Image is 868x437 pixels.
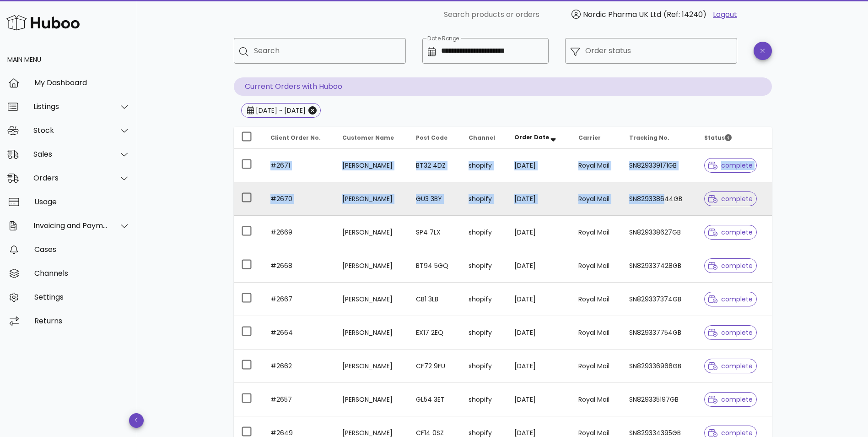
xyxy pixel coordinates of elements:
th: Client Order No. [263,127,335,149]
a: Logout [713,9,737,20]
div: Returns [34,317,130,325]
td: Royal Mail [571,350,622,383]
th: Status [697,127,771,149]
span: Carrier [578,134,601,142]
td: shopify [461,383,507,416]
td: GL54 3ET [409,383,461,416]
td: #2668 [263,249,335,283]
td: shopify [461,149,507,182]
img: Huboo Logo [6,13,80,33]
div: Cases [34,245,130,254]
div: Usage [34,197,130,206]
th: Customer Name [335,127,409,149]
td: [PERSON_NAME] [335,283,409,316]
span: complete [708,296,753,302]
button: Close [308,106,317,115]
td: EX17 2EQ [409,316,461,350]
td: [PERSON_NAME] [335,350,409,383]
td: [PERSON_NAME] [335,216,409,249]
p: Current Orders with Huboo [234,77,772,96]
td: [DATE] [507,216,571,249]
td: shopify [461,216,507,249]
td: CF72 9FU [409,350,461,383]
span: Tracking No. [629,134,669,142]
td: #2667 [263,283,335,316]
td: Royal Mail [571,383,622,416]
div: Orders [33,174,108,182]
td: [DATE] [507,283,571,316]
span: complete [708,363,753,369]
span: Post Code [416,134,447,142]
span: complete [708,396,753,403]
td: [PERSON_NAME] [335,149,409,182]
div: Settings [34,293,130,301]
div: [DATE] ~ [DATE] [254,106,306,115]
td: shopify [461,316,507,350]
td: SN829337374GB [622,283,697,316]
td: SN829338627GB [622,216,697,249]
th: Post Code [409,127,461,149]
td: [DATE] [507,350,571,383]
span: complete [708,430,753,436]
td: [PERSON_NAME] [335,383,409,416]
th: Channel [461,127,507,149]
th: Tracking No. [622,127,697,149]
span: complete [708,229,753,235]
span: Order Date [514,133,549,141]
td: [DATE] [507,149,571,182]
span: Channel [469,134,495,142]
td: [PERSON_NAME] [335,316,409,350]
td: SN829339171GB [622,149,697,182]
td: shopify [461,350,507,383]
div: Sales [33,150,108,158]
th: Order Date: Sorted descending. Activate to remove sorting. [507,127,571,149]
span: Customer Name [342,134,394,142]
td: BT32 4DZ [409,149,461,182]
span: Status [704,134,732,142]
td: BT94 5GQ [409,249,461,283]
td: [DATE] [507,316,571,350]
td: SN829336966GB [622,350,697,383]
td: #2662 [263,350,335,383]
span: Nordic Pharma UK Ltd [583,9,661,20]
span: complete [708,196,753,202]
td: #2671 [263,149,335,182]
span: (Ref: 14240) [663,9,706,20]
td: Royal Mail [571,316,622,350]
td: [PERSON_NAME] [335,182,409,216]
span: complete [708,162,753,169]
td: #2664 [263,316,335,350]
div: Invoicing and Payments [33,221,108,230]
td: Royal Mail [571,149,622,182]
span: complete [708,262,753,269]
td: SN829338644GB [622,182,697,216]
td: #2669 [263,216,335,249]
td: SN829337754GB [622,316,697,350]
td: Royal Mail [571,182,622,216]
td: [DATE] [507,383,571,416]
td: shopify [461,249,507,283]
td: CB1 3LB [409,283,461,316]
th: Carrier [571,127,622,149]
div: Listings [33,102,108,111]
td: [DATE] [507,249,571,283]
td: SN829337428GB [622,249,697,283]
td: Royal Mail [571,216,622,249]
label: Date Range [427,35,459,42]
div: My Dashboard [34,78,130,87]
span: complete [708,329,753,336]
td: Royal Mail [571,249,622,283]
td: SP4 7LX [409,216,461,249]
td: GU3 3BY [409,182,461,216]
td: #2657 [263,383,335,416]
td: #2670 [263,182,335,216]
td: SN829335197GB [622,383,697,416]
td: shopify [461,283,507,316]
div: Channels [34,269,130,278]
div: Stock [33,126,108,135]
td: Royal Mail [571,283,622,316]
td: [DATE] [507,182,571,216]
span: Client Order No. [270,134,321,142]
td: [PERSON_NAME] [335,249,409,283]
td: shopify [461,182,507,216]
